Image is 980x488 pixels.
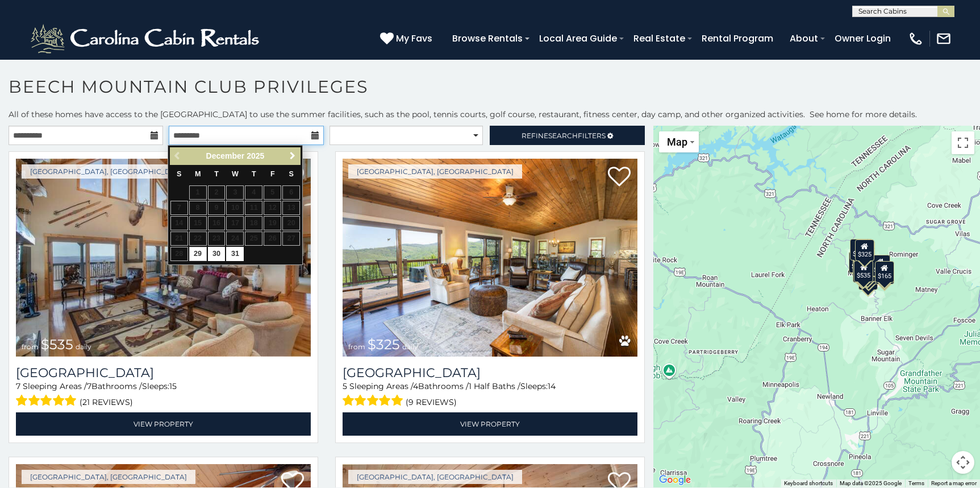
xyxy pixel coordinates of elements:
img: Google [656,473,694,487]
img: phone-regular-white.png [908,31,924,47]
h3: Beech Mountain Vista [343,365,637,381]
a: Report a map error [931,480,977,486]
span: Map data ©2025 Google [840,480,902,486]
span: daily [402,342,418,351]
button: Change map style [659,131,699,152]
span: 14 [548,381,556,391]
span: $535 [41,336,73,353]
div: $165 [875,261,894,283]
span: Map [667,136,687,148]
span: Next [288,151,297,160]
button: Map camera controls [952,451,974,474]
a: Rental Program [696,28,779,48]
img: Southern Star Lodge [16,159,311,357]
img: White-1-2.png [28,22,264,56]
span: Thursday [252,170,256,178]
a: [GEOGRAPHIC_DATA] [16,365,311,381]
a: Owner Login [829,28,896,48]
span: December [206,151,245,160]
span: 5 [343,381,347,391]
div: Sleeping Areas / Bathrooms / Sleeps: [343,381,637,410]
a: 29 [189,247,207,261]
a: Browse Rentals [447,28,528,48]
span: Refine Filters [522,131,606,140]
img: mail-regular-white.png [936,31,952,47]
a: Beech Mountain Vista from $325 daily [343,159,637,357]
h3: Southern Star Lodge [16,365,311,381]
span: Sunday [177,170,181,178]
div: $325 [855,239,874,261]
a: RefineSearchFilters [490,126,644,145]
a: About [784,28,824,48]
div: $150 [850,239,870,260]
span: $325 [368,336,400,353]
span: 7 [87,381,91,391]
span: from [22,342,39,351]
a: [GEOGRAPHIC_DATA], [GEOGRAPHIC_DATA] [22,164,195,179]
img: Beech Mountain Vista [343,159,637,357]
a: [GEOGRAPHIC_DATA], [GEOGRAPHIC_DATA] [348,470,522,484]
span: Friday [270,170,275,178]
div: $425 [849,251,868,273]
div: $200 [871,255,890,276]
a: View Property [343,412,637,436]
a: View Property [16,412,311,436]
a: Open this area in Google Maps (opens a new window) [656,473,694,487]
a: Real Estate [628,28,691,48]
span: Saturday [289,170,293,178]
span: Search [548,131,578,140]
a: [GEOGRAPHIC_DATA], [GEOGRAPHIC_DATA] [22,470,195,484]
span: (9 reviews) [406,395,457,410]
span: 1 Half Baths / [469,381,520,391]
a: Add to favorites [608,166,631,189]
a: Southern Star Lodge from $535 daily [16,159,311,357]
span: My Favs [396,31,432,46]
span: 15 [169,381,177,391]
a: Terms (opens in new tab) [908,480,924,486]
div: $535 [854,260,874,282]
a: Next [285,149,299,163]
span: daily [76,342,91,351]
span: from [348,342,365,351]
a: 31 [226,247,244,261]
a: My Favs [380,31,435,46]
span: Monday [195,170,201,178]
span: Wednesday [232,170,239,178]
button: Keyboard shortcuts [784,479,833,487]
div: Sleeping Areas / Bathrooms / Sleeps: [16,381,311,410]
span: 2025 [247,151,264,160]
span: 7 [16,381,20,391]
a: [GEOGRAPHIC_DATA], [GEOGRAPHIC_DATA] [348,164,522,179]
a: [GEOGRAPHIC_DATA] [343,365,637,381]
span: 4 [413,381,418,391]
div: $230 [853,261,873,283]
span: (21 reviews) [80,395,133,410]
button: Toggle fullscreen view [952,131,974,154]
a: 30 [208,247,226,261]
a: Local Area Guide [533,28,623,48]
span: Tuesday [214,170,219,178]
